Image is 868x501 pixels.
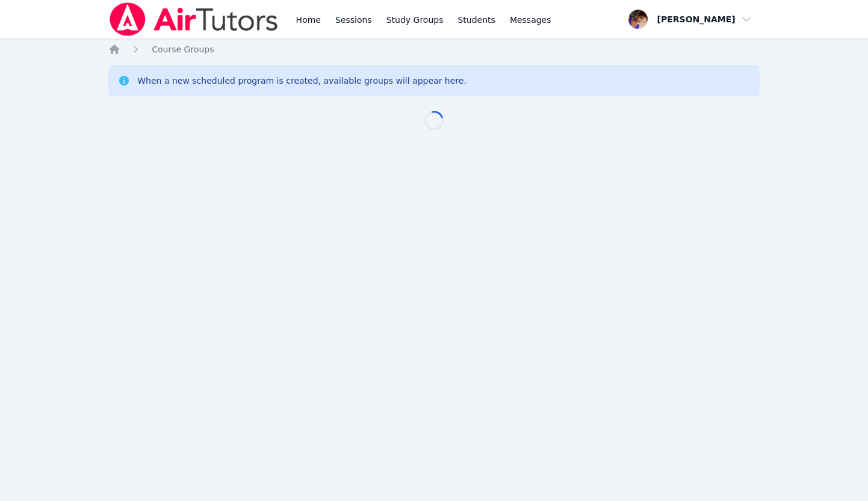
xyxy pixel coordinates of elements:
span: Messages [510,14,551,26]
nav: Breadcrumb [108,43,760,55]
img: Air Tutors [108,2,279,36]
a: Course Groups [152,43,214,55]
span: Course Groups [152,45,214,54]
div: When a new scheduled program is created, available groups will appear here. [137,75,467,87]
